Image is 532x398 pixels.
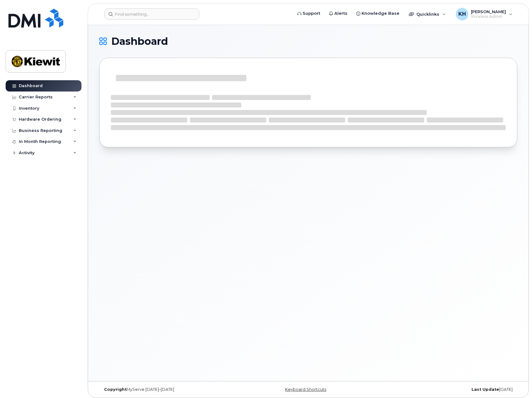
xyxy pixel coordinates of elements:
div: [DATE] [378,387,517,392]
strong: Copyright [104,387,127,392]
strong: Last Update [472,387,499,392]
span: Dashboard [111,37,168,46]
a: Keyboard Shortcuts [285,387,326,392]
div: MyServe [DATE]–[DATE] [99,387,239,392]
